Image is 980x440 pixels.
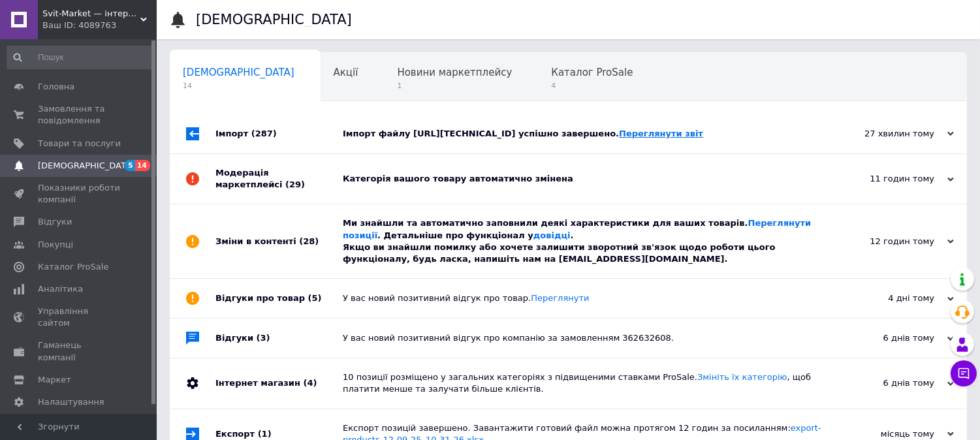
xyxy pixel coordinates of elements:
div: 10 позиції розміщено у загальних категоріях з підвищеними ставками ProSale. , щоб платити менше т... [343,371,823,395]
a: Переглянути позиції [343,218,811,240]
span: 14 [135,160,150,171]
span: (287) [251,129,277,138]
div: Імпорт [215,114,343,153]
h1: [DEMOGRAPHIC_DATA] [196,12,352,27]
div: 27 хвилин тому [823,128,954,140]
div: 12 годин тому [823,236,954,247]
div: 6 днів тому [823,332,954,344]
div: Ваш ID: 4089763 [42,20,157,31]
a: Змініть їх категорію [697,372,787,382]
span: Покупці [38,239,73,251]
div: Категорія вашого товару автоматично змінена [343,173,823,185]
span: Налаштування [38,396,104,408]
span: [DEMOGRAPHIC_DATA] [38,160,134,172]
span: 14 [183,81,294,91]
span: Маркет [38,374,71,386]
button: Чат з покупцем [951,360,977,386]
div: 11 годин тому [823,173,954,185]
div: Відгуки про товар [215,279,343,318]
div: Ми знайшли та автоматично заповнили деякі характеристики для ваших товарів. . Детальніше про функ... [343,217,823,265]
span: (3) [257,333,270,343]
div: Відгуки [215,319,343,358]
span: (5) [308,293,322,303]
span: Аналітика [38,283,83,295]
span: Акції [334,67,358,78]
span: (29) [285,180,305,189]
span: (4) [303,378,317,388]
span: Відгуки [38,216,72,228]
input: Пошук [7,46,154,69]
a: Переглянути звіт [619,129,703,138]
div: Інтернет магазин [215,358,343,408]
span: Замовлення та повідомлення [38,103,121,127]
span: Головна [38,81,74,93]
span: (1) [258,429,272,439]
span: 5 [125,160,135,171]
span: Управління сайтом [38,306,121,329]
div: У вас новий позитивний відгук про товар. [343,292,823,304]
span: Каталог ProSale [551,67,633,78]
div: Імпорт файлу [URL][TECHNICAL_ID] успішно завершено. [343,128,823,140]
div: Зміни в контенті [215,204,343,278]
span: Каталог ProSale [38,261,108,273]
div: Модерація маркетплейсі [215,154,343,204]
span: Товари та послуги [38,138,121,149]
span: (28) [299,236,319,246]
span: Новини маркетплейсу [397,67,512,78]
div: місяць тому [823,428,954,440]
div: 4 дні тому [823,292,954,304]
span: Показники роботи компанії [38,182,121,206]
span: Гаманець компанії [38,339,121,363]
span: 4 [551,81,633,91]
div: 6 днів тому [823,377,954,389]
span: Svit-Market — інтернет супермаркет [42,8,140,20]
div: У вас новий позитивний відгук про компанію за замовленням 362632608. [343,332,823,344]
a: Переглянути [531,293,589,303]
span: 1 [397,81,512,91]
span: [DEMOGRAPHIC_DATA] [183,67,294,78]
a: довідці [533,230,571,240]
